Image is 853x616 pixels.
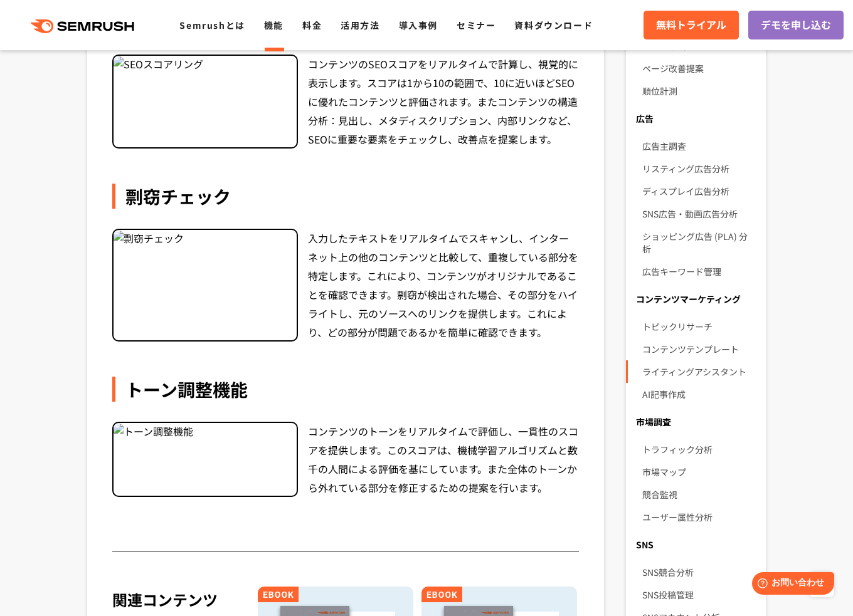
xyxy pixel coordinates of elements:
[264,19,283,31] a: 機能
[302,19,322,31] a: 料金
[642,180,756,202] a: ディスプレイ広告分析
[642,338,756,360] a: コンテンツテンプレート
[308,55,579,149] div: コンテンツのSEOスコアをリアルタイムで計算し、視覚的に表示します。スコアは1から10の範囲で、10に近いほどSEOに優れたコンテンツと評価されます。またコンテンツの構造分析：見出し、メタディス...
[642,483,756,506] a: 競合監視
[642,583,756,606] a: SNS投稿管理
[642,506,756,528] a: ユーザー属性分析
[761,17,831,33] span: デモを申し込む
[114,231,184,247] img: 剽窃チェック
[514,19,593,31] a: 資料ダウンロード
[642,57,756,80] a: ページ改善提案
[642,461,756,483] a: 市場マップ
[308,422,579,497] div: コンテンツのトーンをリアルタイムで評価し、一貫性のスコアを提供します。このスコアは、機械学習アルゴリズムと数千の人間による評価を基にしています。また全体のトーンから外れている部分を修正するための...
[642,80,756,102] a: 順位計測
[644,11,739,39] a: 無料トライアル
[642,135,756,157] a: 広告主調査
[626,533,766,556] div: SNS
[642,260,756,283] a: 広告キーワード管理
[626,107,766,130] div: 広告
[112,377,579,402] div: トーン調整機能
[457,19,495,31] a: セミナー
[642,360,756,383] a: ライティングアシスタント
[341,19,379,31] a: 活用方法
[308,229,579,342] div: 入力したテキストをリアルタイムでスキャンし、インターネット上の他のコンテンツと比較して、重複している部分を特定します。これにより、コンテンツがオリジナルであることを確認できます。剽窃が検出された...
[112,184,579,209] div: 剽窃チェック
[741,567,839,602] iframe: Help widget launcher
[114,56,203,73] img: SEOスコアリング
[656,17,726,33] span: 無料トライアル
[748,11,844,39] a: デモを申し込む
[642,157,756,180] a: リスティング広告分析
[626,288,766,310] div: コンテンツマーケティング
[114,424,193,440] img: トーン調整機能
[179,19,245,31] a: Semrushとは
[642,225,756,260] a: ショッピング広告 (PLA) 分析
[642,561,756,583] a: SNS競合分析
[642,383,756,405] a: AI記事作成
[642,438,756,461] a: トラフィック分析
[399,19,438,31] a: 導入事例
[642,202,756,225] a: SNS広告・動画広告分析
[626,410,766,433] div: 市場調査
[642,315,756,338] a: トピックリサーチ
